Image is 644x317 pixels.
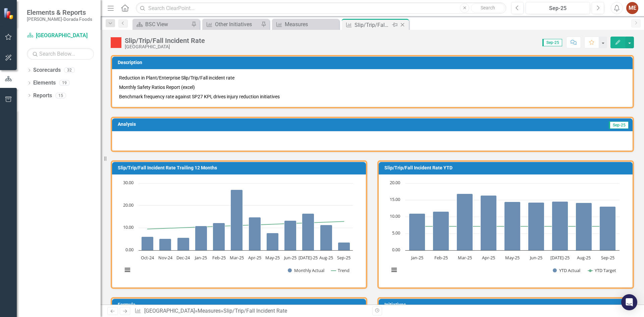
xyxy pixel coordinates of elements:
[433,212,449,251] path: Feb-25, 11.5300837. YTD Actual.
[457,194,473,251] path: Mar-25, 16.82111845. YTD Actual.
[125,37,205,44] div: Slip/Trip/Fall Incident Rate
[577,255,591,261] text: Aug-25
[384,165,629,170] h3: Slip/Trip/Fall Incident Rate YTD
[231,190,243,251] path: Mar-25, 27.03964409. Monthly Actual.
[123,202,133,208] text: 20.00
[331,267,350,273] button: Show Trend
[33,92,52,100] a: Reports
[119,180,359,280] div: Chart. Highcharts interactive chart.
[284,221,297,251] path: Jun-25, 13.27369022. Monthly Actual.
[27,48,94,60] input: Search Below...
[337,255,351,261] text: Sep-25
[390,213,400,219] text: 10.00
[528,203,544,251] path: Jun-25, 14.28910381. YTD Actual.
[134,20,190,29] a: BSC View
[626,2,638,14] button: ME
[274,20,337,29] a: Measures
[123,224,133,230] text: 10.00
[411,255,423,261] text: Jan-25
[204,20,259,29] a: Other Initiatives
[552,202,568,251] path: Jul-25, 14.58111596. YTD Actual.
[212,255,226,261] text: Feb-25
[118,122,358,127] h3: Analysis
[471,3,504,13] button: Search
[481,196,497,251] path: Apr-25, 16.30612167. YTD Actual.
[550,255,570,261] text: [DATE]-25
[434,255,448,261] text: Feb-25
[386,180,623,280] svg: Interactive chart
[55,93,66,98] div: 15
[64,67,75,73] div: 32
[230,255,244,261] text: Mar-25
[194,255,207,261] text: Jan-25
[600,207,616,251] path: Sep-25, 13.09081829. YTD Actual.
[285,20,337,29] div: Measures
[145,20,190,29] div: BSC View
[119,83,626,92] p: Monthly Safety Ratios Report (excel)
[542,39,562,46] span: Sep-25
[529,255,542,261] text: Jun-25
[528,4,588,12] div: Sep-25
[215,20,259,29] div: Other Initiatives
[27,32,94,40] a: [GEOGRAPHIC_DATA]
[118,302,363,307] h3: Formula
[3,7,15,20] img: ClearPoint Strategy
[288,267,324,273] button: Show Monthly Actual
[118,165,363,170] h3: Slip/Trip/Fall Incident Rate Trailing 12 Months
[526,2,590,14] button: Sep-25
[119,92,626,100] p: Benchmark frequency rate against SP27 KPI, drives injury reduction initiatives
[302,214,314,251] path: Jul-25, 16.35224034. Monthly Actual.
[249,217,261,251] path: Apr-25, 14.75059207. Monthly Actual.
[458,255,472,261] text: Mar-25
[390,196,400,202] text: 15.00
[27,16,92,22] small: [PERSON_NAME]-Dorada Foods
[409,194,616,251] g: YTD Actual, series 1 of 2. Bar series with 9 bars.
[213,223,225,251] path: Feb-25, 12.20779764. Monthly Actual.
[283,255,297,261] text: Jun-25
[481,5,495,10] span: Search
[338,243,350,251] path: Sep-25, 3.53810468. Monthly Actual.
[198,308,221,314] a: Measures
[125,247,133,253] text: 0.00
[482,255,495,261] text: Apr-25
[386,180,626,280] div: Chart. Highcharts interactive chart.
[389,265,399,275] button: View chart menu, Chart
[553,267,581,273] button: Show YTD Actual
[119,180,356,280] svg: Interactive chart
[390,179,400,186] text: 20.00
[576,203,592,251] path: Aug-25, 14.18507624. YTD Actual.
[621,294,637,310] div: Open Intercom Messenger
[504,202,521,251] path: May-25, 14.48611031. YTD Actual.
[588,267,616,273] button: Show YTD Target
[319,255,333,261] text: Aug-25
[33,79,56,87] a: Elements
[111,37,121,48] img: Below Plan
[177,238,190,251] path: Dec-24, 5.6148389. Monthly Actual.
[142,237,154,251] path: Oct-24, 6.11148884. Monthly Actual.
[265,255,280,261] text: May-25
[609,121,629,129] span: Sep-25
[392,230,400,236] text: 5.00
[384,302,629,307] h3: Initiatives
[601,255,614,261] text: Sep-25
[320,225,332,251] path: Aug-25, 11.39866877. Monthly Actual.
[299,255,318,261] text: [DATE]-25
[355,21,390,29] div: Slip/Trip/Fall Incident Rate
[248,255,261,261] text: Apr-25
[505,255,520,261] text: May-25
[223,308,287,314] div: Slip/Trip/Fall Incident Rate
[118,60,629,65] h3: Description
[158,255,173,261] text: Nov-24
[119,74,626,83] p: Reduction in Plant/Enterprise Slip/Trip/Fall incident rate
[144,308,195,314] a: [GEOGRAPHIC_DATA]
[409,214,425,251] path: Jan-25, 10.92365853. YTD Actual.
[33,66,61,74] a: Scorecards
[125,44,205,49] div: [GEOGRAPHIC_DATA]
[392,247,400,253] text: 0.00
[195,226,207,251] path: Jan-25, 10.92365853. Monthly Actual.
[141,255,154,261] text: Oct-24
[267,233,279,251] path: May-25, 7.65277815. Monthly Actual.
[59,80,70,86] div: 19
[159,239,171,251] path: Nov-24, 5.20268806. Monthly Actual.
